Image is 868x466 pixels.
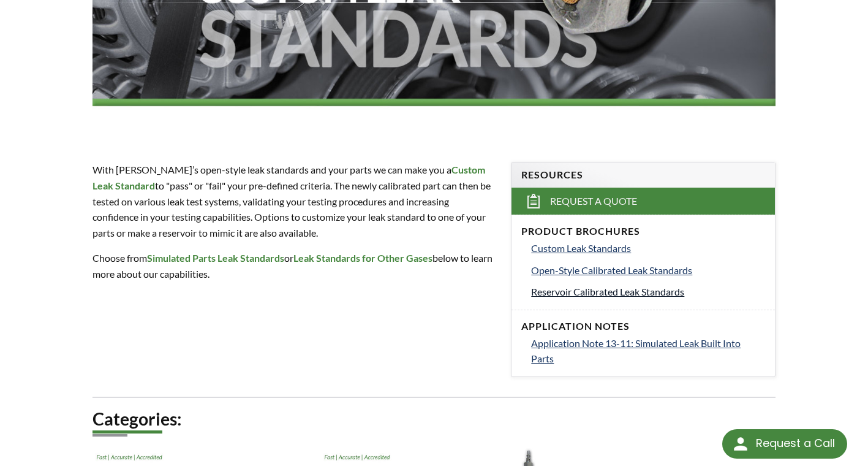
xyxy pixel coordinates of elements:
h4: Resources [521,169,764,181]
img: round button [731,434,750,454]
h4: Product Brochures [521,225,764,238]
strong: Leak Standards for Other Gases [293,252,432,264]
div: Request a Call [722,429,847,459]
span: Reservoir Calibrated Leak Standards [531,286,684,297]
div: Request a Call [756,429,835,457]
strong: Custom Leak Standard [92,164,485,191]
span: Application Note 13-11: Simulated Leak Built Into Parts [531,337,741,365]
h4: Application Notes [521,320,764,333]
span: Request a Quote [550,195,637,208]
span: Custom Leak Standards [531,242,631,254]
a: Reservoir Calibrated Leak Standards [531,284,764,300]
p: With [PERSON_NAME]’s open-style leak standards and your parts we can make you a to "pass" or "fai... [92,162,496,240]
a: Open-Style Calibrated Leak Standards [531,262,764,278]
h2: Categories: [92,408,775,430]
p: Choose from or below to learn more about our capabilities. [92,250,496,281]
a: Request a Quote [511,188,774,215]
strong: Simulated Parts Leak Standards [147,252,284,264]
a: Application Note 13-11: Simulated Leak Built Into Parts [531,335,764,367]
span: Open-Style Calibrated Leak Standards [531,264,692,276]
a: Custom Leak Standards [531,240,764,256]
